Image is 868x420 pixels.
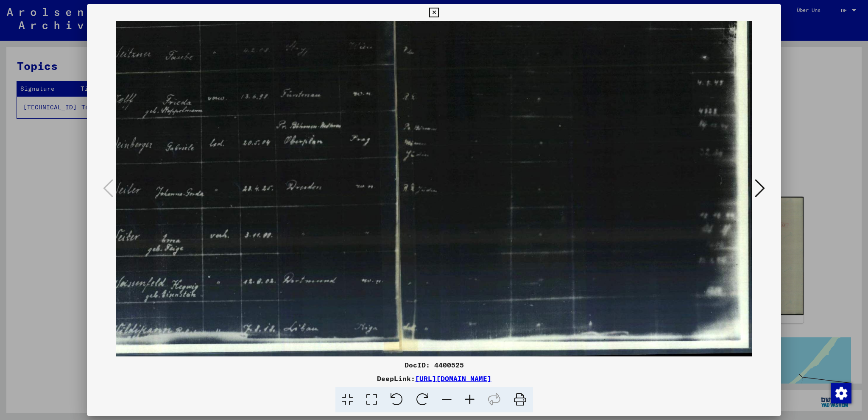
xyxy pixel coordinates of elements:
[415,374,491,383] a: [URL][DOMAIN_NAME]
[831,383,851,403] div: Zustimmung ändern
[831,383,851,403] img: Zustimmung ändern
[87,360,781,370] div: DocID: 4400525
[87,373,781,384] div: DeepLink:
